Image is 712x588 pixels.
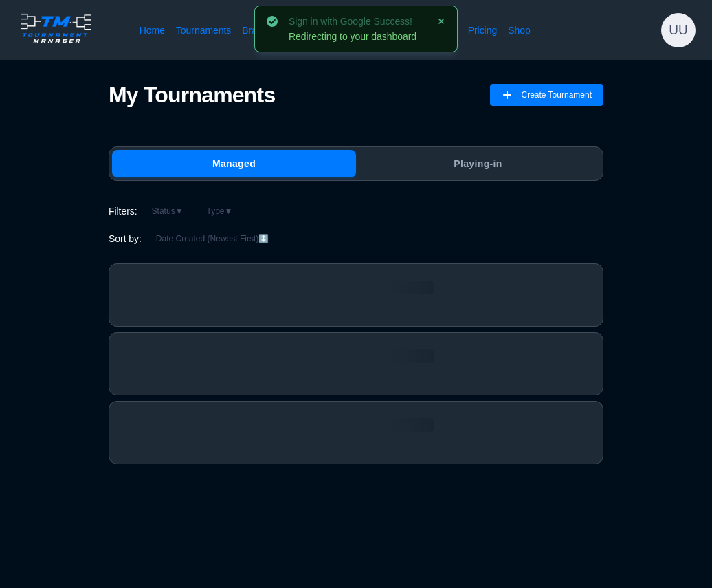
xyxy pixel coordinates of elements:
[521,84,592,106] span: Create Tournament
[140,23,165,37] a: Home
[661,13,696,47] button: UU
[490,84,603,106] button: Create Tournament
[109,204,137,218] span: Filters:
[508,23,531,37] a: Shop
[468,23,497,37] a: Pricing
[109,82,275,108] h1: My Tournaments
[198,203,242,219] button: Type▼
[356,150,600,177] button: Playing-in
[176,23,231,37] a: Tournaments
[143,203,192,219] button: Status▼
[147,230,278,247] button: Date Created (Newest First)↕️
[242,23,320,37] a: Bracket Generator
[289,32,416,41] p: Redirecting to your dashboard
[289,17,416,26] h4: Sign in with Google Success!
[661,13,696,47] div: undefined undefined
[109,232,142,246] span: Sort by:
[112,150,356,177] button: Managed
[16,11,96,45] img: logo.ffa97a18e3bf2c7d.png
